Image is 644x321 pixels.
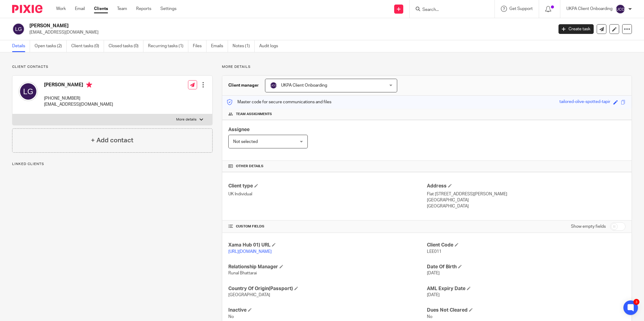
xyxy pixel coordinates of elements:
[12,162,213,167] p: Linked clients
[160,6,176,12] a: Settings
[29,23,445,29] h2: [PERSON_NAME]
[12,40,30,52] a: Details
[228,307,427,313] h4: Inactive
[35,40,67,52] a: Open tasks (2)
[233,140,258,144] span: Not selected
[427,286,626,292] h4: AML Expiry Date
[71,40,104,52] a: Client tasks (0)
[228,250,272,254] a: [URL][DOMAIN_NAME]
[117,6,127,12] a: Team
[281,83,327,88] span: UKPA Client Onboarding
[566,6,612,12] p: UKPA Client Onboarding
[427,315,432,319] span: No
[211,40,228,52] a: Emails
[91,136,133,145] h4: + Add contact
[44,82,113,89] h4: [PERSON_NAME]
[228,224,427,229] h4: CUSTOM FIELDS
[509,7,533,11] span: Get Support
[86,82,92,88] i: Primary
[259,40,283,52] a: Audit logs
[236,112,272,117] span: Team assignments
[427,264,626,270] h4: Date Of Birth
[29,29,549,35] p: [EMAIL_ADDRESS][DOMAIN_NAME]
[12,23,25,35] img: svg%3E
[227,99,331,105] p: Master code for secure communications and files
[44,101,113,108] p: [EMAIL_ADDRESS][DOMAIN_NAME]
[559,99,610,106] div: tailored-olive-spotted-tapir
[633,299,639,305] div: 3
[422,7,476,13] input: Search
[75,6,85,12] a: Email
[228,315,234,319] span: No
[427,191,626,197] p: Flat [STREET_ADDRESS][PERSON_NAME]
[12,65,213,69] p: Client contacts
[228,82,259,88] h3: Client manager
[148,40,188,52] a: Recurring tasks (1)
[222,65,632,69] p: More details
[270,82,277,89] img: svg%3E
[12,5,42,13] img: Pixie
[427,197,626,203] p: [GEOGRAPHIC_DATA]
[233,40,255,52] a: Notes (1)
[176,117,196,122] p: More details
[427,183,626,189] h4: Address
[427,203,626,209] p: [GEOGRAPHIC_DATA]
[193,40,206,52] a: Files
[136,6,151,12] a: Reports
[228,183,427,189] h4: Client type
[228,286,427,292] h4: Country Of Origin(Passport)
[558,24,594,34] a: Create task
[228,242,427,248] h4: Xama Hub 01) URL
[94,6,108,12] a: Clients
[228,127,250,132] span: Assignee
[18,82,38,101] img: svg%3E
[228,271,257,275] span: Runal Bhattarai
[615,4,625,14] img: svg%3E
[427,293,440,297] span: [DATE]
[109,40,143,52] a: Closed tasks (0)
[228,191,427,197] p: UK Individual
[236,164,263,169] span: Other details
[427,242,626,248] h4: Client Code
[571,223,606,230] label: Show empty fields
[427,250,441,254] span: LEE011
[427,307,626,313] h4: Dues Not Cleared
[228,264,427,270] h4: Relationship Manager
[44,95,113,101] p: [PHONE_NUMBER]
[228,293,270,297] span: [GEOGRAPHIC_DATA]
[56,6,66,12] a: Work
[427,271,440,275] span: [DATE]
